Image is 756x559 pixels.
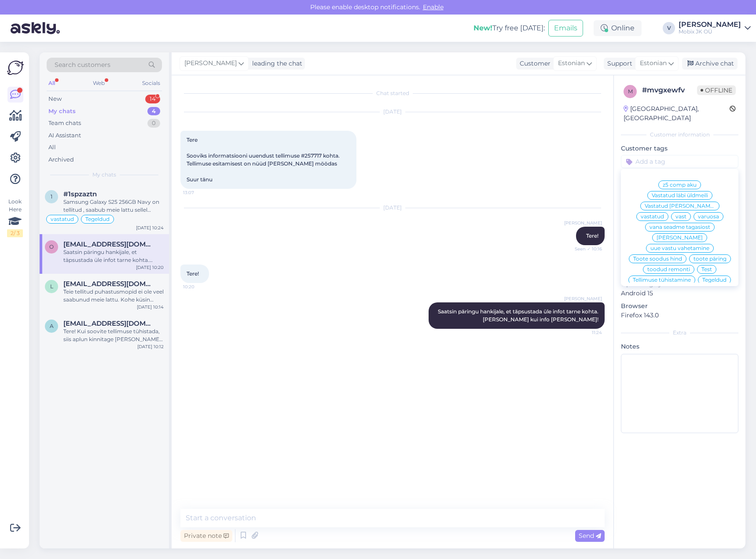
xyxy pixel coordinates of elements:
div: 14 [145,95,160,103]
div: [DATE] 10:12 [137,343,164,350]
span: l [50,283,53,290]
div: Archived [48,155,74,164]
span: Seen ✓ 10:16 [569,246,602,252]
div: Teie tellitud puhastusmopid ei ole veel saabunud meie lattu. Kohe küsin hankijalt, millal oodata ... [63,288,164,304]
div: Try free [DATE]: [473,23,545,33]
span: z5 comp aku [663,182,697,188]
div: Tere! Kui soovite tellimuse tühistada, siis aplun kinnitage [PERSON_NAME] ise teen vastavad muuda... [63,327,164,343]
span: uue vastu vahetamine [650,246,709,251]
span: Tere Sooviks informatsiooni uuendust tellimuse #257717 kohta. Tellimuse esitamisest on nüüd [PERS... [187,136,341,183]
a: [PERSON_NAME]Mobix JK OÜ [679,21,751,35]
span: [PERSON_NAME] [564,295,602,302]
div: [DATE] 10:14 [137,304,164,310]
div: Chat started [180,89,605,97]
div: Archive chat [682,58,738,70]
span: vastatud [51,217,74,222]
button: Emails [548,20,583,37]
img: Askly Logo [7,59,24,76]
div: [PERSON_NAME] [679,21,741,28]
input: Add a tag [621,155,738,168]
div: Private note [180,530,232,542]
p: Browser [621,302,738,311]
span: toote päring [694,256,727,261]
span: Tellimuse tühistamine [633,277,691,283]
p: Android 15 [621,289,738,298]
span: Offline [697,85,736,95]
span: [PERSON_NAME] [657,235,703,240]
div: All [48,143,56,152]
div: All [47,77,57,89]
div: Support [604,59,632,68]
span: 13:07 [183,189,216,196]
span: Tere! [187,270,199,277]
span: Tegeldud [85,217,110,222]
div: AI Assistant [48,131,81,140]
div: [DATE] 10:24 [136,224,164,231]
div: V [663,22,675,34]
p: Customer tags [621,144,738,153]
span: Test [701,267,712,272]
span: toodud remonti [647,267,690,272]
span: Estonian [640,59,667,68]
div: Customer [516,59,550,68]
span: Vastatud [PERSON_NAME] [645,203,715,209]
span: vast [675,214,686,219]
span: m [628,88,633,95]
div: [DATE] 10:20 [136,264,164,271]
b: New! [473,24,492,32]
div: Mobix JK OÜ [679,28,741,35]
div: [GEOGRAPHIC_DATA], [GEOGRAPHIC_DATA] [624,104,730,123]
div: 4 [147,107,160,116]
span: auglaanti@gmail.com [63,320,155,327]
span: 10:20 [183,283,216,290]
span: Saatsin päringu hankijale, et täpsustada üle infot tarne kohta. [PERSON_NAME] kui info [PERSON_NA... [438,308,600,323]
div: Online [594,20,642,36]
span: vastatud [641,214,664,219]
span: o [49,243,54,250]
span: Search customers [55,60,110,70]
p: Firefox 143.0 [621,311,738,320]
span: #1spzaztn [63,190,97,198]
div: Extra [621,329,738,337]
div: Web [91,77,106,89]
div: My chats [48,107,76,116]
p: Notes [621,342,738,351]
span: Toote soodus hind [633,256,682,261]
div: 2 / 3 [7,229,23,237]
div: Team chats [48,119,81,128]
span: vana seadme tagasiost [650,224,710,230]
span: Vastatud läbi üldmeili [652,193,708,198]
span: Enable [420,3,446,11]
span: [PERSON_NAME] [184,59,237,68]
div: Look Here [7,198,23,237]
span: Estonian [558,59,585,68]
div: [DATE] [180,108,605,116]
div: Saatsin päringu hankijale, et täpsustada üle infot tarne kohta. [PERSON_NAME] kui info [PERSON_NA... [63,248,164,264]
span: Tegeldud [702,277,727,283]
span: [PERSON_NAME] [564,220,602,226]
div: New [48,95,62,103]
span: Tere! [586,232,598,239]
span: varuosa [698,214,719,219]
div: Samsung Galaxy S25 256GB Navy on tellitud , saabub meie lattu sellel nädalal. Anname Teile [PERSO... [63,198,164,214]
div: leading the chat [249,59,302,68]
div: # mvgxewfv [642,85,697,96]
div: Socials [140,77,162,89]
span: a [50,323,54,329]
span: My chats [92,171,116,179]
span: 1 [51,193,52,200]
span: Send [579,532,601,540]
div: Customer information [621,131,738,139]
div: [DATE] [180,204,605,212]
span: ostud@kivimae.org [63,240,155,248]
span: liinalindau@gmail.com [63,280,155,288]
span: 11:24 [569,329,602,336]
div: 0 [147,119,160,128]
